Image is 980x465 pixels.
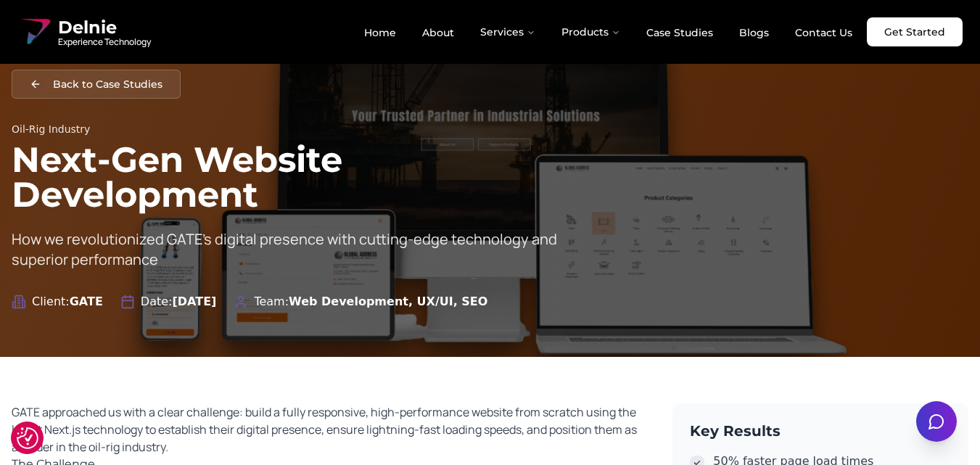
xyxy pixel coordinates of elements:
[17,427,38,449] img: Revisit consent button
[17,15,52,49] img: Delnie Logo
[12,79,181,93] a: Back to Case Studies
[783,20,864,45] a: Contact Us
[550,17,632,46] button: Products
[70,295,103,308] strong: GATE
[58,36,151,48] span: Experience Technology
[353,20,408,45] a: Home
[635,20,725,45] a: Case Studies
[12,403,638,456] p: GATE approached us with a clear challenge: build a fully responsive, high-performance website fro...
[916,401,957,442] button: Open chat
[17,427,38,449] button: Cookie Settings
[690,421,951,441] h3: Key Results
[12,229,569,270] p: How we revolutionized GATE’s digital presence with cutting-edge technology and superior performance
[411,20,466,45] a: About
[58,16,151,39] span: Delnie
[12,70,181,99] button: Back to Case Studies
[141,293,217,310] span: Date:
[353,17,864,46] nav: Main
[172,295,216,308] strong: [DATE]
[12,122,569,136] div: Oil-Rig Industry
[469,17,547,46] button: Services
[289,295,487,308] strong: Web Development, UX/UI, SEO
[728,20,781,45] a: Blogs
[12,142,569,212] h1: Next-Gen Website Development
[867,17,963,46] a: Get Started
[32,293,103,310] span: Client:
[17,15,151,49] a: Delnie Logo Full
[254,293,487,310] span: Team:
